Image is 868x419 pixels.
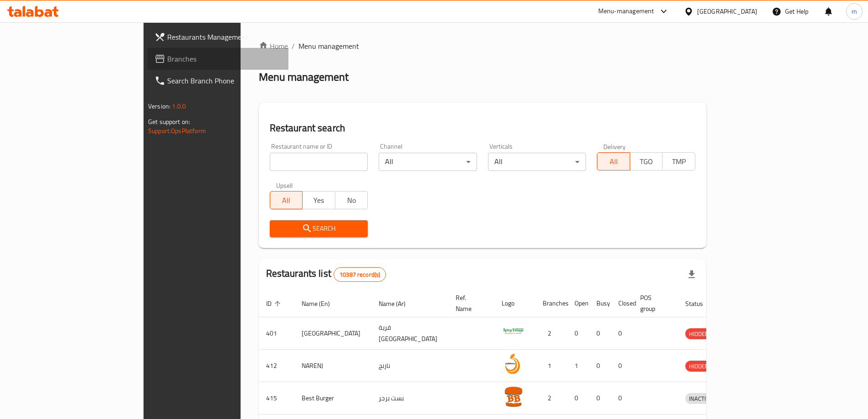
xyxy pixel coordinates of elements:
span: m [852,6,857,16]
th: Logo [494,290,535,317]
td: قرية [GEOGRAPHIC_DATA] [371,317,448,350]
div: INACTIVE [685,393,716,404]
th: Branches [535,290,567,317]
td: 2 [535,317,567,350]
span: All [274,194,299,207]
a: Branches [147,48,288,70]
td: Best Burger [294,382,371,414]
span: 10387 record(s) [334,270,385,279]
div: All [379,153,477,171]
td: 0 [567,317,589,350]
span: Restaurants Management [167,31,281,42]
div: HIDDEN [685,328,713,339]
span: POS group [640,292,667,314]
td: 2 [535,382,567,414]
th: Busy [589,290,611,317]
td: 0 [589,350,611,382]
span: Search Branch Phone [167,75,281,86]
img: Spicy Village [502,320,524,343]
td: 0 [611,350,633,382]
div: Menu-management [598,6,654,17]
button: No [335,191,368,209]
span: Yes [306,194,332,207]
span: Get support on: [148,116,190,128]
a: Search Branch Phone [147,70,288,92]
td: 0 [567,382,589,414]
li: / [292,41,295,52]
img: NARENJ [502,352,524,375]
button: TMP [662,152,695,171]
td: NARENJ [294,350,371,382]
span: 1.0.0 [172,100,186,112]
nav: breadcrumb [259,41,706,52]
span: Status [685,298,715,309]
div: [GEOGRAPHIC_DATA] [697,6,757,16]
span: Name (Ar) [379,298,417,309]
span: ID [266,298,283,309]
label: Upsell [276,182,293,188]
div: Total records count [334,267,386,282]
span: TMP [666,155,692,168]
span: Menu management [298,41,359,52]
img: Best Burger [502,385,524,408]
button: TGO [630,152,663,171]
h2: Restaurants list [266,267,386,282]
span: No [339,194,365,207]
span: Branches [167,53,281,64]
th: Open [567,290,589,317]
td: [GEOGRAPHIC_DATA] [294,317,371,350]
span: TGO [634,155,659,168]
span: INACTIVE [685,393,716,404]
td: بست برجر [371,382,448,414]
button: All [270,191,303,209]
td: 0 [611,317,633,350]
input: Search for restaurant name or ID.. [270,153,368,171]
td: 1 [535,350,567,382]
span: Name (En) [302,298,342,309]
td: 0 [589,382,611,414]
td: نارنج [371,350,448,382]
h2: Restaurant search [270,121,695,135]
td: 0 [589,317,611,350]
h2: Menu management [259,70,349,84]
a: Restaurants Management [147,26,288,48]
span: All [601,155,627,168]
button: All [597,152,630,171]
label: Delivery [603,143,626,150]
span: Version: [148,100,170,112]
td: 0 [611,382,633,414]
div: All [488,153,586,171]
button: Search [270,220,368,237]
td: 1 [567,350,589,382]
span: HIDDEN [685,329,713,339]
span: HIDDEN [685,361,713,372]
th: Closed [611,290,633,317]
span: Search [277,223,361,234]
div: Export file [681,264,703,285]
span: Ref. Name [456,292,483,314]
button: Yes [302,191,335,209]
a: Support.OpsPlatform [148,125,206,137]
